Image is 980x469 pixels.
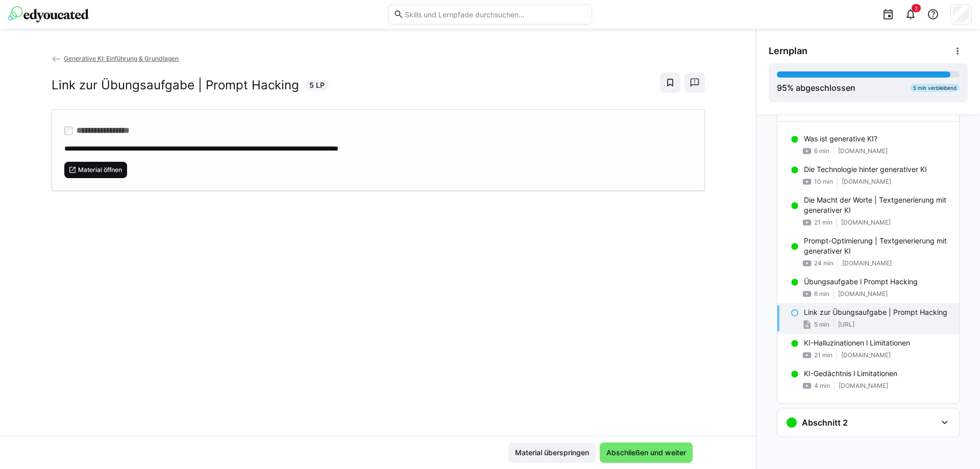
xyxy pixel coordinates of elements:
[804,307,947,317] p: Link zur Übungsaufgabe | Prompt Hacking
[804,134,877,144] p: Was ist generative KI?
[605,448,688,458] span: Abschließen und weiter
[52,55,179,62] a: Generative KI: Einführung & Grundlagen
[52,78,299,93] h2: Link zur Übungsaufgabe | Prompt Hacking
[814,382,830,390] span: 4 min
[804,338,910,348] p: KI-Halluzinationen l Limitationen
[814,178,833,186] span: 10 min
[309,80,325,90] span: 5 LP
[777,83,787,93] span: 95
[838,320,854,329] span: [URL]
[814,351,832,359] span: 21 min
[804,195,951,215] p: Die Macht der Worte | Textgenerierung mit generativer KI
[842,259,892,267] span: [DOMAIN_NAME]
[814,218,832,227] span: 21 min
[814,320,829,329] span: 5 min
[839,382,888,390] span: [DOMAIN_NAME]
[404,10,586,19] input: Skills und Lernpfade durchsuchen…
[841,351,891,359] span: [DOMAIN_NAME]
[769,45,807,57] span: Lernplan
[910,84,960,92] div: 5 min verbleibend
[804,368,897,379] p: KI-Gedächtnis l Limitationen
[842,178,891,186] span: [DOMAIN_NAME]
[802,417,848,428] h3: Abschnitt 2
[777,82,855,94] div: % abgeschlossen
[804,236,951,256] p: Prompt-Optimierung | Textgenerierung mit generativer KI
[77,166,123,174] span: Material öffnen
[838,147,888,155] span: [DOMAIN_NAME]
[64,162,128,178] button: Material öffnen
[841,218,891,227] span: [DOMAIN_NAME]
[814,147,829,155] span: 6 min
[804,164,927,175] p: Die Technologie hinter generativer KI
[814,259,834,267] span: 24 min
[508,442,596,463] button: Material überspringen
[513,448,591,458] span: Material überspringen
[64,55,179,62] span: Generative KI: Einführung & Grundlagen
[915,5,918,11] span: 2
[804,277,918,287] p: Übungsaufgabe l Prompt Hacking
[814,290,829,298] span: 6 min
[600,442,693,463] button: Abschließen und weiter
[838,290,888,298] span: [DOMAIN_NAME]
